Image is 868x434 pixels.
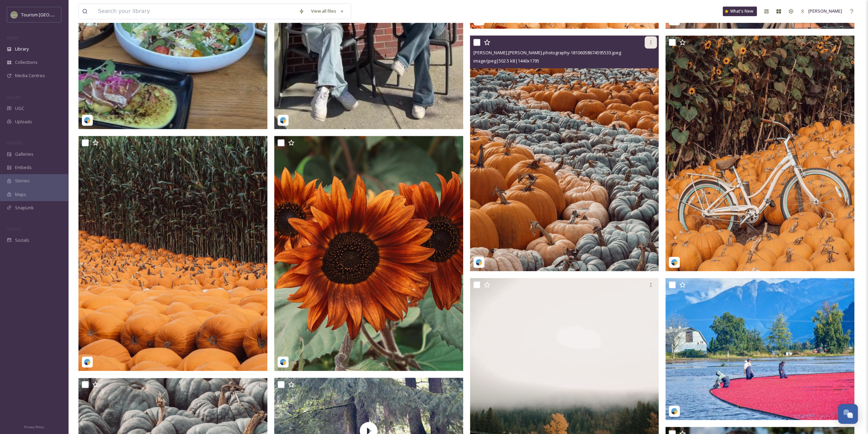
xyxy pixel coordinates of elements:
[470,36,659,271] img: rory.mcleod.photography-18106058674595533.jpeg
[7,95,21,100] span: COLLECT
[7,35,19,40] span: MEDIA
[15,237,29,243] span: Socials
[15,105,24,112] span: UGC
[473,50,621,56] span: [PERSON_NAME].[PERSON_NAME].photography-18106058674595533.jpeg
[808,8,842,14] span: [PERSON_NAME]
[24,425,44,429] span: Privacy Policy
[671,259,678,266] img: snapsea-logo.png
[84,117,91,124] img: snapsea-logo.png
[21,11,82,18] span: Tourism [GEOGRAPHIC_DATA]
[11,11,18,18] img: Abbotsford_Snapsea.png
[15,72,45,79] span: Media Centres
[274,136,463,371] img: rory.mcleod.photography-18082416509478930.jpeg
[280,117,286,124] img: snapsea-logo.png
[7,226,20,232] span: SOCIALS
[78,136,267,371] img: rory.mcleod.photography-17862948555414226.jpeg
[15,118,32,125] span: Uploads
[15,178,30,184] span: Stories
[15,151,33,157] span: Galleries
[15,205,34,211] span: SnapLink
[15,191,26,198] span: Maps
[24,422,44,431] a: Privacy Policy
[94,4,295,19] input: Search your library
[15,59,38,66] span: Collections
[15,46,29,52] span: Library
[723,6,757,16] a: What's New
[797,4,845,18] a: [PERSON_NAME]
[15,164,32,171] span: Embeds
[7,140,23,145] span: WIDGETS
[671,408,678,415] img: snapsea-logo.png
[665,36,854,271] img: rory.mcleod.photography-17887033227361582.jpeg
[84,359,91,365] img: snapsea-logo.png
[280,359,286,365] img: snapsea-logo.png
[473,58,539,64] span: image/jpeg | 502.5 kB | 1440 x 1795
[475,259,482,266] img: snapsea-logo.png
[838,404,858,424] button: Open Chat
[308,4,348,18] a: View all files
[665,278,854,420] img: ds.natureshots-17874810177329717.jpeg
